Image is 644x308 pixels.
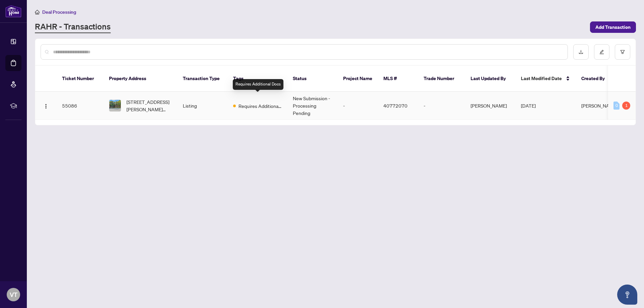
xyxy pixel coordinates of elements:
[177,66,228,92] th: Transaction Type
[57,66,104,92] th: Ticket Number
[595,22,631,33] span: Add Transaction
[521,75,562,82] span: Last Modified Date
[287,66,338,92] th: Status
[104,66,177,92] th: Property Address
[615,44,630,60] button: filter
[581,103,618,109] span: [PERSON_NAME]
[617,285,637,305] button: Open asap
[383,103,408,109] span: 40772070
[573,44,589,60] button: download
[338,66,378,92] th: Project Name
[590,21,636,33] button: Add Transaction
[42,9,76,15] span: Deal Processing
[5,5,21,17] img: logo
[613,102,620,110] div: 0
[579,50,583,54] span: download
[516,66,576,92] th: Last Modified Date
[228,66,287,92] th: Tags
[576,66,616,92] th: Created By
[177,92,228,120] td: Listing
[43,104,49,109] img: Logo
[41,100,51,111] button: Logo
[35,21,111,33] a: RAHR - Transactions
[109,100,121,111] img: thumbnail-img
[620,50,625,54] span: filter
[126,98,172,113] span: [STREET_ADDRESS][PERSON_NAME][PERSON_NAME]
[418,66,465,92] th: Trade Number
[238,102,282,110] span: Requires Additional Docs
[10,290,17,299] span: VT
[233,79,283,90] div: Requires Additional Docs
[622,102,630,110] div: 1
[521,103,536,109] span: [DATE]
[599,50,604,54] span: edit
[378,66,418,92] th: MLS #
[287,92,338,120] td: New Submission - Processing Pending
[465,66,516,92] th: Last Updated By
[57,92,104,120] td: 55086
[418,92,465,120] td: -
[465,92,516,120] td: [PERSON_NAME]
[338,92,378,120] td: -
[35,10,40,14] span: home
[594,44,609,60] button: edit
